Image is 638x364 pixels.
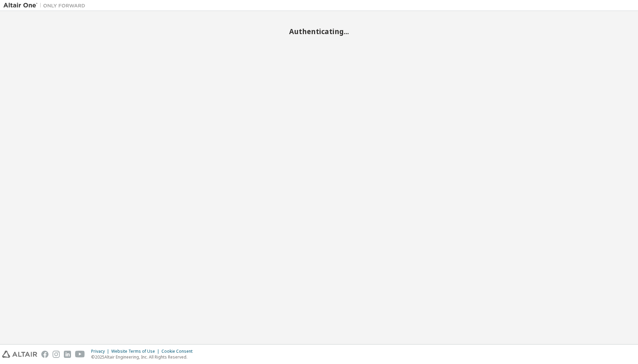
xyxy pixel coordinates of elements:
img: instagram.svg [53,351,60,358]
img: facebook.svg [41,351,48,358]
div: Privacy [91,349,111,354]
h2: Authenticating... [3,27,635,36]
p: © 2025 Altair Engineering, Inc. All Rights Reserved. [91,354,197,360]
img: Altair One [3,2,89,9]
div: Website Terms of Use [111,349,161,354]
img: altair_logo.svg [2,351,37,358]
div: Cookie Consent [161,349,197,354]
img: youtube.svg [75,351,85,358]
img: linkedin.svg [64,351,71,358]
